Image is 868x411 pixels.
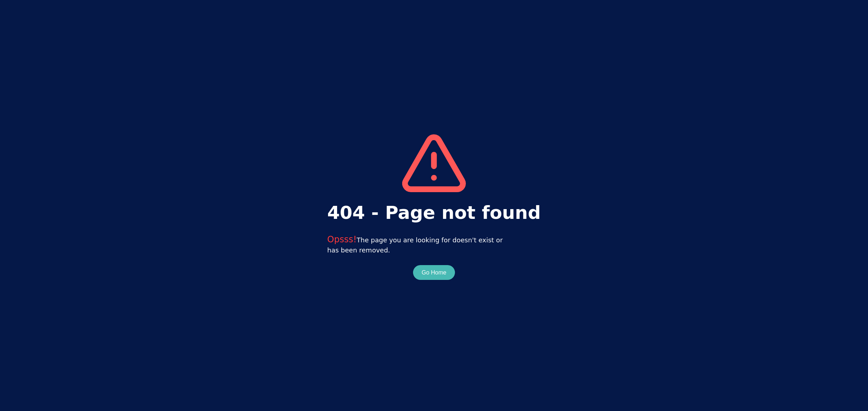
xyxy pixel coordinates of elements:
a: Go Home [413,269,455,276]
button: Go Home [422,268,446,277]
img: svg%3e [402,134,465,192]
h1: 404 - Page not found [327,199,541,226]
span: Opsss! [327,234,357,245]
p: The page you are looking for doesn't exist or has been removed. [327,234,541,255]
